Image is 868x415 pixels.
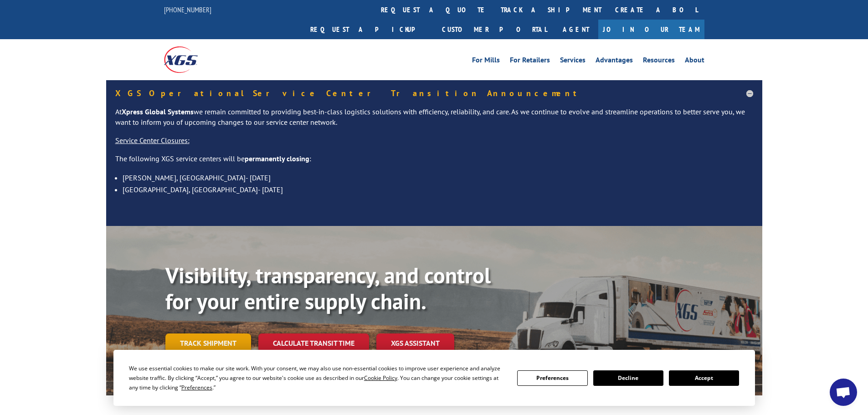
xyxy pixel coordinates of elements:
[598,20,704,39] a: Join Our Team
[435,20,554,39] a: Customer Portal
[113,350,755,406] div: Cookie Consent Prompt
[258,333,369,353] a: Calculate transit time
[165,333,251,353] a: Track shipment
[364,374,397,382] span: Cookie Policy
[115,107,753,136] p: At we remain committed to providing best-in-class logistics solutions with efficiency, reliabilit...
[560,56,586,67] a: Services
[830,379,857,406] a: Open chat
[510,56,550,67] a: For Retailers
[115,136,190,145] u: Service Center Closures:
[245,154,309,163] strong: permanently closing
[165,261,491,316] b: Visibility, transparency, and control for your entire supply chain.
[181,384,212,391] span: Preferences
[376,333,454,353] a: XGS ASSISTANT
[643,56,675,67] a: Resources
[472,56,500,67] a: For Mills
[596,56,633,67] a: Advantages
[122,107,194,116] strong: Xpress Global Systems
[303,20,435,39] a: Request a pickup
[115,89,753,97] h5: XGS Operational Service Center Transition Announcement
[115,154,753,172] p: The following XGS service centers will be :
[669,370,739,386] button: Accept
[554,20,598,39] a: Agent
[123,172,753,184] li: [PERSON_NAME], [GEOGRAPHIC_DATA]- [DATE]
[593,370,663,386] button: Decline
[123,184,753,195] li: [GEOGRAPHIC_DATA], [GEOGRAPHIC_DATA]- [DATE]
[517,370,587,386] button: Preferences
[129,364,506,392] div: We use essential cookies to make our site work. With your consent, we may also use non-essential ...
[164,5,211,14] a: [PHONE_NUMBER]
[685,56,704,67] a: About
